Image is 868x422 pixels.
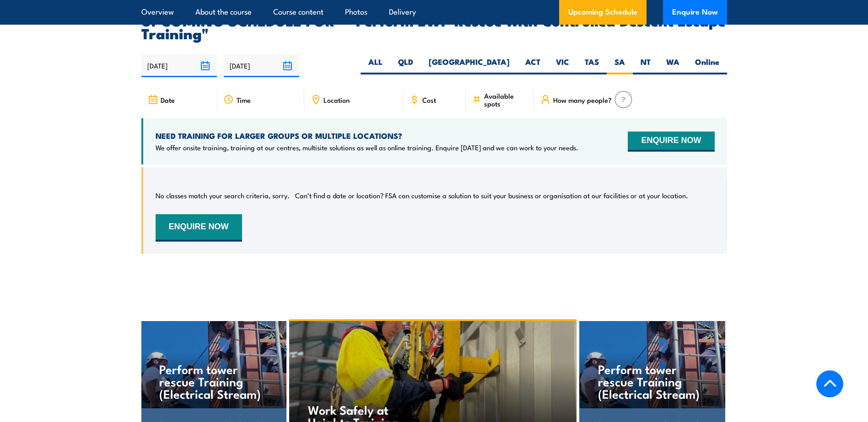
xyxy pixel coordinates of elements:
[607,57,633,74] label: SA
[323,96,350,104] span: Location
[422,96,436,104] span: Cost
[156,143,578,152] p: We offer onsite training, training at our centres, multisite solutions as well as online training...
[553,96,612,104] span: How many people?
[390,57,421,74] label: QLD
[161,96,175,104] span: Date
[361,57,390,74] label: ALL
[156,214,242,242] button: ENQUIRE NOW
[141,14,727,39] h2: UPCOMING SCHEDULE FOR - "Perform EWP Rescue with Controlled Descent Escape Training"
[159,363,268,400] h4: Perform tower rescue Training (Electrical Stream)
[156,191,290,200] p: No classes match your search criteria, sorry.
[518,57,548,74] label: ACT
[633,57,658,74] label: NT
[484,92,528,107] span: Available spots
[548,57,577,74] label: VIC
[295,191,688,200] p: Can’t find a date or location? FSA can customise a solution to suit your business or organisation...
[658,57,687,74] label: WA
[421,57,518,74] label: [GEOGRAPHIC_DATA]
[224,54,299,77] input: To date
[141,54,217,77] input: From date
[156,131,578,141] h4: NEED TRAINING FOR LARGER GROUPS OR MULTIPLE LOCATIONS?
[598,363,706,400] h4: Perform tower rescue Training (Electrical Stream)
[237,96,251,104] span: Time
[628,132,714,152] button: ENQUIRE NOW
[687,57,727,74] label: Online
[577,57,607,74] label: TAS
